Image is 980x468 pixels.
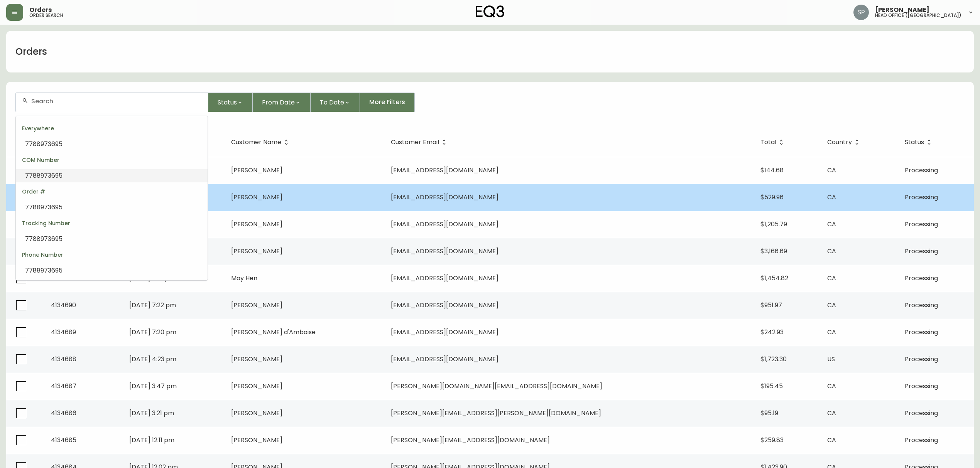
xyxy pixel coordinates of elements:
[391,220,498,229] span: [EMAIL_ADDRESS][DOMAIN_NAME]
[25,234,63,243] span: 7788973695
[905,247,938,256] span: Processing
[827,355,835,364] span: US
[129,328,176,337] span: [DATE] 7:20 pm
[827,274,836,283] span: CA
[827,193,836,202] span: CA
[231,328,316,337] span: [PERSON_NAME] d'Amboise
[760,409,778,417] span: $95.19
[231,140,281,145] span: Customer Name
[905,193,938,202] span: Processing
[760,436,784,444] span: $259.83
[129,436,174,444] span: [DATE] 12:11 pm
[29,7,52,13] span: Orders
[827,247,836,256] span: CA
[905,274,938,283] span: Processing
[827,328,836,337] span: CA
[853,5,869,20] img: 0cb179e7bf3690758a1aaa5f0aafa0b4
[760,139,786,146] span: Total
[253,93,311,112] button: From Date
[391,139,449,146] span: Customer Email
[391,166,498,175] span: [EMAIL_ADDRESS][DOMAIN_NAME]
[16,182,208,201] div: Order #
[15,45,47,58] h1: Orders
[875,13,961,18] h5: head office ([GEOGRAPHIC_DATA])
[760,274,788,283] span: $1,454.82
[827,301,836,310] span: CA
[16,151,208,169] div: COM Number
[16,119,208,138] div: Everywhere
[391,274,498,283] span: [EMAIL_ADDRESS][DOMAIN_NAME]
[827,436,836,444] span: CA
[369,98,405,106] span: More Filters
[25,140,63,148] span: 7788973695
[320,98,344,107] span: To Date
[905,355,938,364] span: Processing
[31,98,202,105] input: Search
[391,328,498,337] span: [EMAIL_ADDRESS][DOMAIN_NAME]
[231,193,282,202] span: [PERSON_NAME]
[827,166,836,175] span: CA
[905,220,938,229] span: Processing
[875,7,929,13] span: [PERSON_NAME]
[231,220,282,229] span: [PERSON_NAME]
[905,166,938,175] span: Processing
[231,274,257,283] span: May Hen
[25,171,63,180] span: 7788973695
[760,247,787,256] span: $3,166.69
[391,382,602,391] span: [PERSON_NAME][DOMAIN_NAME][EMAIL_ADDRESS][DOMAIN_NAME]
[129,409,174,417] span: [DATE] 3:21 pm
[760,328,784,337] span: $242.93
[231,355,282,364] span: [PERSON_NAME]
[311,93,360,112] button: To Date
[231,166,282,175] span: [PERSON_NAME]
[231,301,282,310] span: [PERSON_NAME]
[208,93,253,112] button: Status
[905,409,938,417] span: Processing
[760,301,782,310] span: $951.97
[29,13,63,18] h5: order search
[827,220,836,229] span: CA
[391,436,550,444] span: [PERSON_NAME][EMAIL_ADDRESS][DOMAIN_NAME]
[760,220,787,229] span: $1,205.79
[129,382,177,391] span: [DATE] 3:47 pm
[827,140,852,145] span: Country
[391,409,601,417] span: [PERSON_NAME][EMAIL_ADDRESS][PERSON_NAME][DOMAIN_NAME]
[51,382,76,391] span: 4134687
[25,266,63,275] span: 7788973695
[827,139,862,146] span: Country
[760,140,776,145] span: Total
[391,355,498,364] span: [EMAIL_ADDRESS][DOMAIN_NAME]
[16,246,208,264] div: Phone Number
[391,193,498,202] span: [EMAIL_ADDRESS][DOMAIN_NAME]
[25,203,63,212] span: 7788973695
[760,166,784,175] span: $144.68
[760,382,783,391] span: $195.45
[905,328,938,337] span: Processing
[51,328,76,337] span: 4134689
[231,139,291,146] span: Customer Name
[905,139,934,146] span: Status
[16,214,208,232] div: Tracking Number
[360,93,415,112] button: More Filters
[51,436,76,444] span: 4134685
[51,409,76,417] span: 4134686
[760,355,787,364] span: $1,723.30
[231,382,282,391] span: [PERSON_NAME]
[129,355,176,364] span: [DATE] 4:23 pm
[391,140,439,145] span: Customer Email
[231,436,282,444] span: [PERSON_NAME]
[760,193,784,202] span: $529.96
[827,409,836,417] span: CA
[905,140,924,145] span: Status
[218,98,237,107] span: Status
[905,436,938,444] span: Processing
[391,301,498,310] span: [EMAIL_ADDRESS][DOMAIN_NAME]
[827,382,836,391] span: CA
[905,382,938,391] span: Processing
[905,301,938,310] span: Processing
[391,247,498,256] span: [EMAIL_ADDRESS][DOMAIN_NAME]
[129,301,176,310] span: [DATE] 7:22 pm
[51,301,76,310] span: 4134690
[262,98,295,107] span: From Date
[51,355,76,364] span: 4134688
